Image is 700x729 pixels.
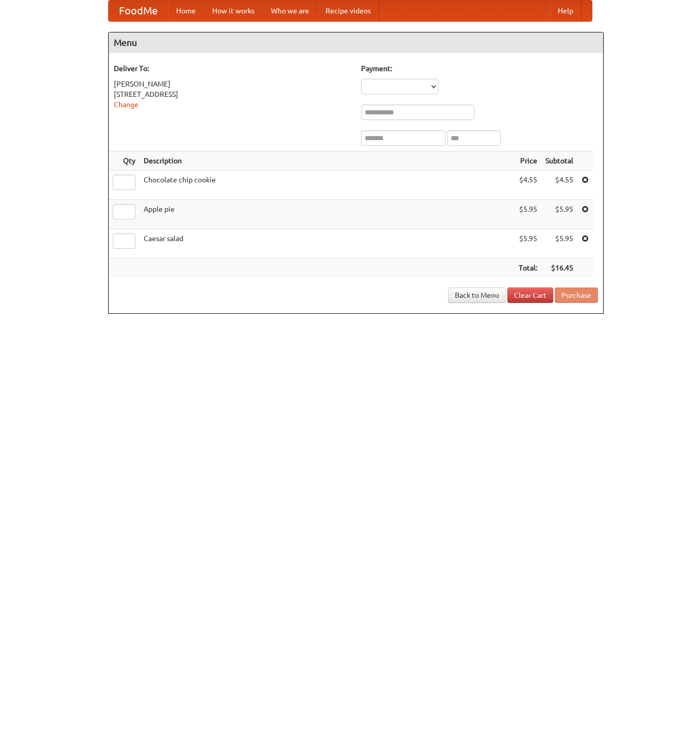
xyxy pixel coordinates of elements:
[507,287,553,303] a: Clear Cart
[114,79,351,89] div: [PERSON_NAME]
[109,1,168,21] a: FoodMe
[515,259,541,278] th: Total:
[541,200,577,229] td: $5.95
[555,287,598,303] button: Purchase
[361,63,598,74] h5: Payment:
[541,259,577,278] th: $16.45
[515,229,541,259] td: $5.95
[114,63,351,74] h5: Deliver To:
[317,1,379,21] a: Recipe videos
[140,229,515,259] td: Caesar salad
[140,171,515,200] td: Chocolate chip cookie
[515,171,541,200] td: $4.55
[448,287,506,303] a: Back to Menu
[140,200,515,229] td: Apple pie
[550,1,582,21] a: Help
[140,151,515,171] th: Description
[204,1,263,21] a: How it works
[541,171,577,200] td: $4.55
[263,1,317,21] a: Who we are
[541,229,577,259] td: $5.95
[515,151,541,171] th: Price
[168,1,204,21] a: Home
[541,151,577,171] th: Subtotal
[114,89,351,99] div: [STREET_ADDRESS]
[109,151,140,171] th: Qty
[109,32,603,53] h4: Menu
[515,200,541,229] td: $5.95
[114,100,139,109] a: Change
